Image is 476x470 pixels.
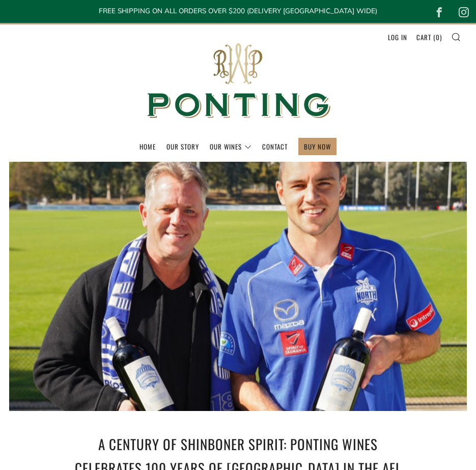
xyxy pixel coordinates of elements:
[136,24,340,138] img: Ponting Wines
[388,29,407,45] a: Log in
[210,138,251,155] a: Our Wines
[416,29,442,45] a: Cart (0)
[139,138,156,155] a: Home
[304,138,331,155] a: BUY NOW
[262,138,288,155] a: Contact
[436,32,440,42] span: 0
[166,138,199,155] a: Our Story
